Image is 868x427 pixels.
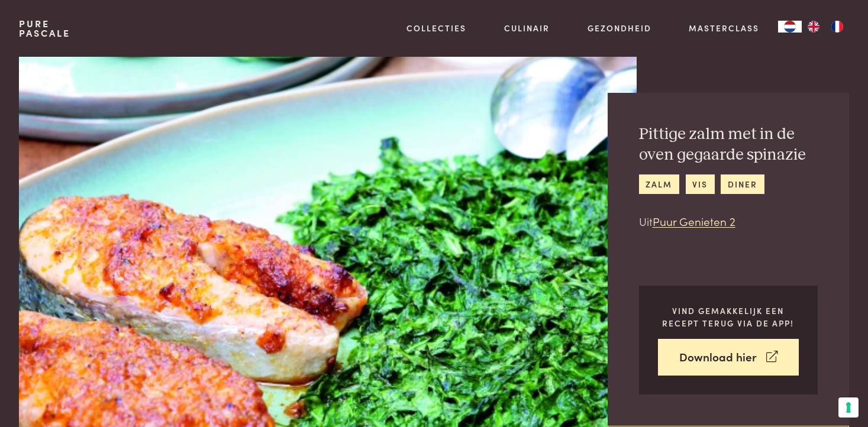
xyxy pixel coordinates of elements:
a: Gezondheid [588,22,651,34]
div: Language [778,21,802,33]
a: Download hier [658,339,799,376]
a: PurePascale [19,19,70,38]
a: Masterclass [689,22,759,34]
a: Collecties [406,22,466,34]
p: Vind gemakkelijk een recept terug via de app! [658,305,799,329]
a: Culinair [504,22,550,34]
a: EN [802,21,825,33]
button: Uw voorkeuren voor toestemming voor trackingtechnologieën [838,397,859,418]
a: Puur Genieten 2 [653,213,735,229]
a: FR [825,21,849,33]
a: diner [721,174,764,194]
a: vis [686,174,715,194]
a: NL [778,21,802,33]
ul: Language list [802,21,849,33]
a: zalm [639,174,679,194]
p: Uit [639,213,818,230]
aside: Language selected: Nederlands [778,21,849,33]
h2: Pittige zalm met in de oven gegaarde spinazie [639,124,818,165]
